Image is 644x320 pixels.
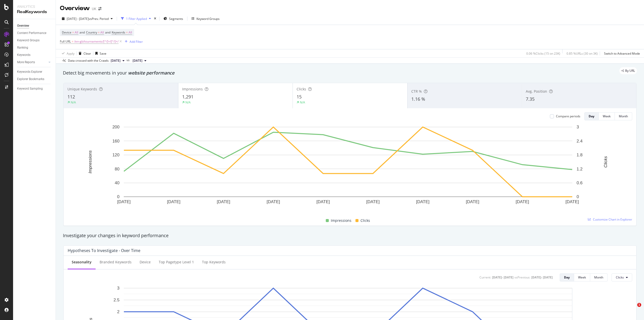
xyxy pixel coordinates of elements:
[68,124,628,212] svg: A chart.
[577,153,583,157] text: 1.8
[112,139,119,144] text: 160
[526,96,535,102] span: 7.35
[625,69,635,72] span: By URL
[17,77,44,82] div: Explorer Bookmarks
[300,100,305,104] div: N/A
[63,232,637,239] div: Investigate your changes in keyword performance
[72,39,73,44] span: =
[17,60,47,65] a: More Reports
[68,248,140,253] div: Hypotheses to Investigate - Over Time
[112,30,125,34] span: Keywords
[119,15,153,23] button: 1 Filter Applied
[615,112,632,120] button: Month
[17,60,35,65] div: More Reports
[167,199,181,204] text: [DATE]
[411,96,425,102] span: 1.16 %
[112,153,119,157] text: 120
[117,309,119,314] text: 2
[79,30,85,34] span: and
[109,58,127,64] button: [DATE]
[92,6,96,11] div: UK
[100,260,132,265] div: Branded Keywords
[612,273,632,281] button: Clicks
[603,114,611,118] div: Week
[127,58,131,62] span: vs
[331,218,351,224] span: Impressions
[153,16,157,21] div: times
[67,87,97,91] span: Unique Keywords
[86,30,97,34] span: Country
[584,112,599,120] button: Day
[479,275,491,279] div: Current:
[17,52,52,58] a: Keywords
[71,100,76,104] div: N/A
[162,15,185,23] button: Segments
[577,181,583,185] text: 0.6
[577,125,579,129] text: 3
[594,275,603,279] div: Month
[577,139,583,144] text: 2.4
[564,275,570,279] div: Day
[516,199,529,204] text: [DATE]
[117,286,119,291] text: 3
[17,38,39,43] div: Keyword Groups
[60,39,71,44] span: Full URL
[297,87,306,91] span: Clicks
[182,94,193,100] span: 1,291
[131,58,148,64] button: [DATE]
[100,29,104,36] span: All
[560,273,574,281] button: Day
[126,30,128,34] span: =
[93,49,106,57] button: Save
[98,7,101,11] div: arrow-right-arrow-left
[604,51,640,56] div: Switch to Advanced Mode
[360,218,370,224] span: Clicks
[297,94,302,100] span: 15
[17,9,52,15] div: RealKeywords
[17,77,52,82] a: Explorer Bookmarks
[492,275,513,279] div: [DATE] - [DATE]
[196,17,220,21] div: Keyword Groups
[574,273,590,281] button: Week
[126,17,147,21] div: 1 Filter Applied
[590,273,608,281] button: Month
[411,89,422,94] span: CTR %
[616,275,624,279] span: Clicks
[593,217,632,222] span: Customize Chart in Explorer
[100,51,106,56] div: Save
[75,29,78,36] span: All
[115,181,119,185] text: 40
[366,199,380,204] text: [DATE]
[577,194,579,199] text: 0
[526,89,547,94] span: Avg. Position
[189,15,222,23] button: Keyword Groups
[67,51,74,56] div: Apply
[60,4,90,13] div: Overview
[84,51,91,56] div: Clear
[217,199,230,204] text: [DATE]
[316,199,330,204] text: [DATE]
[466,199,479,204] text: [DATE]
[599,112,615,120] button: Week
[17,52,30,58] div: Keywords
[185,100,191,104] div: N/A
[117,199,131,204] text: [DATE]
[68,58,109,63] div: Data crossed with the Crawls
[17,23,29,28] div: Overview
[111,58,120,63] span: 2025 Oct. 11th
[60,15,115,23] button: [DATE] - [DATE]vsPrev. Period
[88,150,93,173] text: Impressions
[202,260,226,265] div: Top Keywords
[578,275,586,279] div: Week
[129,29,132,36] span: All
[67,17,89,21] span: [DATE] - [DATE]
[627,303,639,315] iframe: Intercom live chat
[60,49,74,57] button: Apply
[130,40,143,44] div: Add Filter
[416,199,430,204] text: [DATE]
[17,23,52,28] a: Overview
[115,167,119,171] text: 80
[556,114,580,118] div: Compare periods
[123,39,143,45] button: Add Filter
